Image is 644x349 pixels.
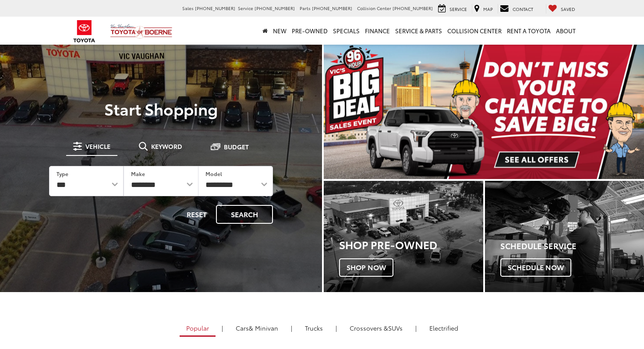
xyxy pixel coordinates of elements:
label: Model [205,170,222,177]
span: Shop Now [339,258,393,277]
li: | [289,324,294,332]
span: [PHONE_NUMBER] [255,5,295,11]
a: Trucks [298,321,329,335]
button: Reset [179,205,214,224]
li: | [219,324,225,332]
button: Search [216,205,273,224]
span: Schedule Now [500,258,571,277]
a: Finance [362,17,393,45]
a: My Saved Vehicles [546,4,577,14]
a: New [270,17,289,45]
span: Service [449,6,467,12]
p: Start Shopping [37,100,285,117]
span: [PHONE_NUMBER] [195,5,235,11]
span: Sales [182,5,194,11]
label: Type [57,170,68,177]
a: SUVs [343,321,409,335]
a: Popular [180,321,216,337]
a: Rent a Toyota [504,17,553,45]
div: carousel slide number 1 of 1 [324,44,644,179]
a: Pre-Owned [289,17,330,45]
label: Make [131,170,145,177]
a: Service [436,4,469,14]
img: Toyota [68,17,101,46]
a: Collision Center [445,17,504,45]
li: | [333,324,339,332]
li: | [413,324,419,332]
span: Parts [300,5,311,11]
span: Collision Center [357,5,391,11]
span: & Minivan [249,324,278,332]
span: Map [483,6,493,12]
a: Electrified [423,321,465,335]
a: About [553,17,578,45]
a: Specials [330,17,362,45]
span: Service [238,5,253,11]
span: Vehicle [85,143,110,149]
span: Budget [224,144,249,150]
a: Cars [229,321,285,335]
a: Home [260,17,270,45]
section: Carousel section with vehicle pictures - may contain disclaimers. [324,44,644,179]
span: [PHONE_NUMBER] [393,5,433,11]
a: Service & Parts: Opens in a new tab [393,17,445,45]
span: Keyword [151,143,182,149]
span: Contact [513,6,533,12]
span: [PHONE_NUMBER] [312,5,352,11]
a: Shop Pre-Owned Shop Now [324,181,483,292]
a: Map [472,4,495,14]
h3: Shop Pre-Owned [339,239,483,250]
span: Crossovers & [350,324,388,332]
div: Toyota [324,181,483,292]
span: Saved [561,6,575,12]
img: Big Deal Sales Event [324,44,644,179]
a: Contact [498,4,535,14]
img: Vic Vaughan Toyota of Boerne [110,24,173,39]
